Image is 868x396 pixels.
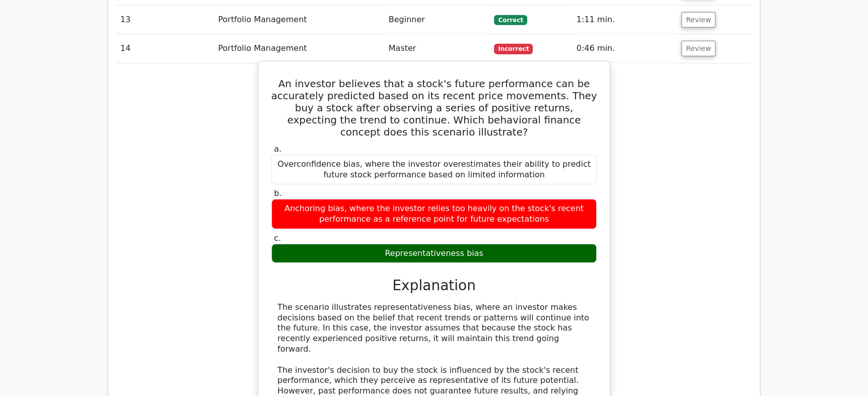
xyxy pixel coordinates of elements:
[271,155,597,185] div: Overconfidence bias, where the investor overestimates their ability to predict future stock perfo...
[385,34,490,63] td: Master
[116,6,214,34] td: 13
[274,233,281,243] span: c.
[572,6,677,34] td: 1:11 min.
[116,34,214,63] td: 14
[270,78,598,138] h5: An investor believes that a stock's future performance can be accurately predicted based on its r...
[214,6,384,34] td: Portfolio Management
[681,41,715,56] button: Review
[681,12,715,28] button: Review
[572,34,677,63] td: 0:46 min.
[277,277,591,294] h3: Explanation
[494,44,533,54] span: Incorrect
[385,6,490,34] td: Beginner
[274,144,281,154] span: a.
[271,244,597,263] div: Representativeness bias
[214,34,384,63] td: Portfolio Management
[494,15,527,25] span: Correct
[274,188,281,198] span: b.
[271,199,597,229] div: Anchoring bias, where the investor relies too heavily on the stock's recent performance as a refe...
